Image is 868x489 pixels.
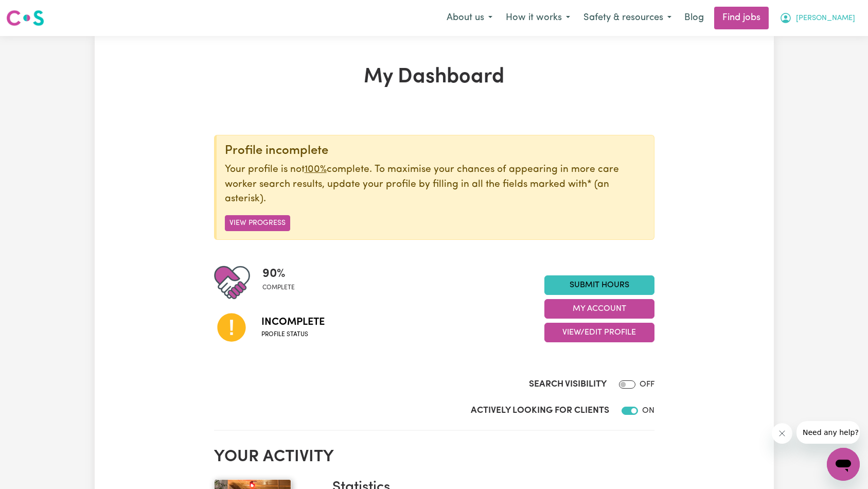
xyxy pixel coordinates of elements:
h1: My Dashboard [214,65,654,90]
u: 100% [305,165,327,174]
button: How it works [499,7,577,29]
a: Submit Hours [544,275,654,295]
span: 90 % [262,265,295,283]
button: View/Edit Profile [544,323,654,342]
a: Careseekers logo [6,6,44,30]
button: My Account [544,299,654,319]
a: Blog [678,7,710,29]
iframe: Message from company [796,421,860,444]
div: Profile completeness: 90% [262,265,303,301]
iframe: Button to launch messaging window [827,448,860,481]
span: Profile status [261,330,325,339]
span: OFF [640,380,654,389]
button: About us [440,7,499,29]
span: Incomplete [261,315,325,330]
span: complete [262,283,295,292]
a: Find jobs [714,7,769,29]
iframe: Close message [772,423,792,444]
div: Profile incomplete [225,144,646,159]
img: Careseekers logo [6,9,44,27]
span: ON [642,407,654,415]
button: My Account [773,7,862,29]
button: View Progress [225,215,290,231]
label: Actively Looking for Clients [471,404,609,417]
span: [PERSON_NAME] [796,13,855,24]
button: Safety & resources [577,7,678,29]
p: Your profile is not complete. To maximise your chances of appearing in more care worker search re... [225,163,646,207]
label: Search Visibility [529,378,607,391]
h2: Your activity [214,447,654,467]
